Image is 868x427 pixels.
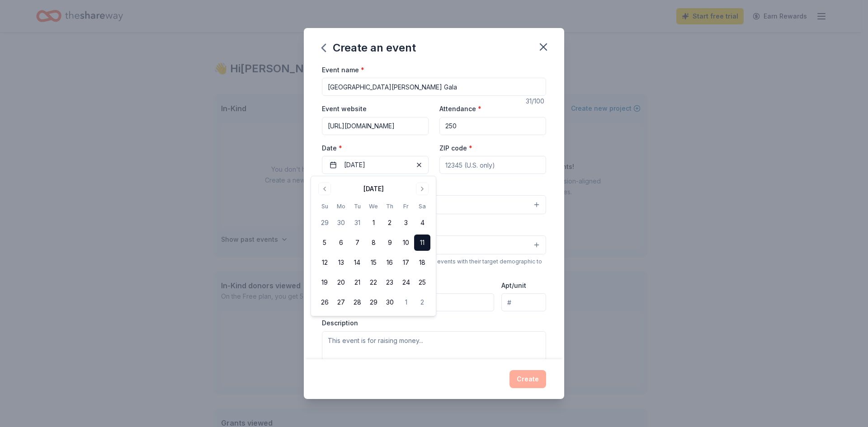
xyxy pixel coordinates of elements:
button: 2 [414,294,430,310]
button: 15 [365,254,382,271]
button: 24 [398,274,414,291]
button: 27 [333,294,349,310]
button: Go to next month [416,183,429,195]
button: 29 [365,294,382,310]
button: 22 [365,274,382,291]
th: Saturday [414,202,430,211]
button: 9 [382,235,398,251]
th: Friday [398,202,414,211]
button: 23 [382,274,398,291]
button: 1 [398,294,414,310]
button: 17 [398,254,414,271]
button: 3 [398,215,414,231]
button: 31 [349,215,365,231]
button: Go to previous month [318,183,331,195]
button: 21 [349,274,365,291]
div: Create an event [322,41,416,55]
button: 1 [365,215,382,231]
input: 12345 (U.S. only) [439,156,546,174]
div: [DATE] [363,183,384,194]
label: Description [322,319,358,328]
button: 4 [414,215,430,231]
button: 18 [414,254,430,271]
button: 25 [414,274,430,291]
button: 20 [333,274,349,291]
button: 2 [382,215,398,231]
button: 28 [349,294,365,310]
button: 13 [333,254,349,271]
button: 6 [333,235,349,251]
button: 16 [382,254,398,271]
button: 10 [398,235,414,251]
button: 26 [316,294,333,310]
button: 8 [365,235,382,251]
input: 20 [439,117,546,135]
th: Wednesday [365,202,382,211]
label: ZIP code [439,144,472,153]
button: [DATE] [322,156,429,174]
button: 19 [316,274,333,291]
label: Event website [322,104,367,113]
label: Event name [322,66,364,75]
div: 31 /100 [526,96,546,107]
th: Thursday [382,202,398,211]
label: Apt/unit [501,281,526,290]
button: 30 [333,215,349,231]
th: Sunday [316,202,333,211]
input: Spring Fundraiser [322,78,546,96]
button: 29 [316,215,333,231]
input: # [501,293,546,311]
button: 30 [382,294,398,310]
button: 5 [316,235,333,251]
label: Attendance [439,104,481,113]
button: 14 [349,254,365,271]
th: Tuesday [349,202,365,211]
input: https://www... [322,117,429,135]
button: 7 [349,235,365,251]
button: 12 [316,254,333,271]
button: 11 [414,235,430,251]
th: Monday [333,202,349,211]
label: Date [322,144,429,153]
